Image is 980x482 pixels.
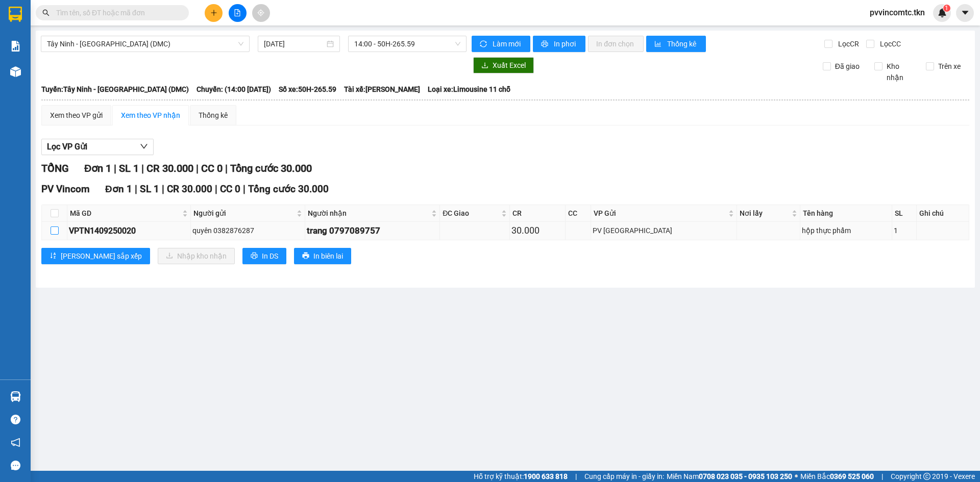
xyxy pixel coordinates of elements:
th: SL [892,205,916,222]
div: Xem theo VP gửi [50,110,103,121]
span: | [243,183,246,195]
button: aim [252,4,270,22]
span: VP Gửi [594,208,726,219]
span: CR 30.000 [146,162,193,174]
img: solution-icon [10,41,21,52]
img: warehouse-icon [10,66,21,77]
span: SL 1 [119,162,139,174]
span: | [162,183,164,195]
div: 1 [894,225,914,236]
span: Nơi lấy [740,208,790,219]
span: PV Vincom [41,183,90,195]
span: download [481,62,488,70]
span: SL 1 [140,183,159,195]
span: aim [257,9,264,16]
button: printerIn DS [242,248,286,264]
button: downloadXuất Excel [473,57,534,73]
span: Xuất Excel [493,60,526,71]
span: printer [251,252,258,260]
div: trang 0797089757 [307,224,438,238]
span: In phơi [554,38,577,49]
span: file-add [234,9,241,16]
strong: 1900 633 818 [524,472,568,480]
span: Thống kê [667,38,698,49]
th: Ghi chú [917,205,969,222]
span: printer [541,40,550,48]
button: printerIn phơi [533,36,585,52]
span: Làm mới [493,38,522,49]
span: Trên xe [934,61,965,72]
span: CC 0 [220,183,240,195]
span: | [114,162,116,174]
span: Hỗ trợ kỹ thuật: [474,471,568,482]
span: [PERSON_NAME] sắp xếp [61,250,142,262]
button: file-add [229,4,247,22]
span: In biên lai [313,250,343,262]
div: hộp thực phẩm [802,225,890,236]
strong: 0708 023 035 - 0935 103 250 [699,472,792,480]
span: CC 0 [201,162,223,174]
span: sort-ascending [50,252,57,260]
span: | [135,183,137,195]
button: Lọc VP Gửi [41,139,154,155]
span: Tổng cước 30.000 [248,183,329,195]
span: Miền Bắc [800,471,874,482]
span: Kho nhận [883,61,918,83]
img: warehouse-icon [10,391,21,402]
span: In DS [262,250,278,262]
span: Tổng cước 30.000 [230,162,312,174]
span: Đơn 1 [105,183,132,195]
div: Xem theo VP nhận [121,110,180,121]
button: caret-down [956,4,974,22]
span: | [881,471,883,482]
th: CC [566,205,592,222]
span: Chuyến: (14:00 [DATE]) [197,84,271,95]
span: | [575,471,577,482]
img: logo-vxr [9,7,22,22]
span: | [141,162,144,174]
span: 14:00 - 50H-265.59 [354,36,460,52]
span: plus [210,9,217,16]
span: | [215,183,217,195]
span: down [140,142,148,150]
span: bar-chart [654,40,663,48]
span: message [11,461,20,470]
div: VPTN1409250020 [69,224,189,237]
span: Lọc CR [834,38,861,49]
span: Loại xe: Limousine 11 chỗ [428,84,510,95]
button: plus [205,4,223,22]
span: caret-down [961,8,970,17]
button: syncLàm mới [472,36,530,52]
button: downloadNhập kho nhận [158,248,235,264]
sup: 1 [943,5,950,12]
span: | [225,162,228,174]
span: | [196,162,199,174]
span: Miền Nam [667,471,792,482]
img: icon-new-feature [938,8,947,17]
span: ĐC Giao [443,208,499,219]
span: sync [480,40,488,48]
div: Thống kê [199,110,228,121]
span: ⚪️ [795,474,798,478]
span: copyright [923,473,930,480]
th: Tên hàng [800,205,892,222]
button: In đơn chọn [588,36,644,52]
button: bar-chartThống kê [646,36,706,52]
span: Số xe: 50H-265.59 [279,84,336,95]
div: quyên 0382876287 [192,225,303,236]
span: TỔNG [41,162,69,174]
span: 1 [945,5,948,12]
span: Tài xế: [PERSON_NAME] [344,84,420,95]
td: VPTN1409250020 [67,222,191,240]
span: Đơn 1 [84,162,111,174]
button: printerIn biên lai [294,248,351,264]
span: CR 30.000 [167,183,212,195]
div: PV [GEOGRAPHIC_DATA] [593,225,734,236]
span: Đã giao [831,61,864,72]
span: Người nhận [308,208,429,219]
span: notification [11,438,20,447]
span: search [42,9,50,16]
span: Lọc CC [876,38,902,49]
span: printer [302,252,309,260]
th: CR [510,205,566,222]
